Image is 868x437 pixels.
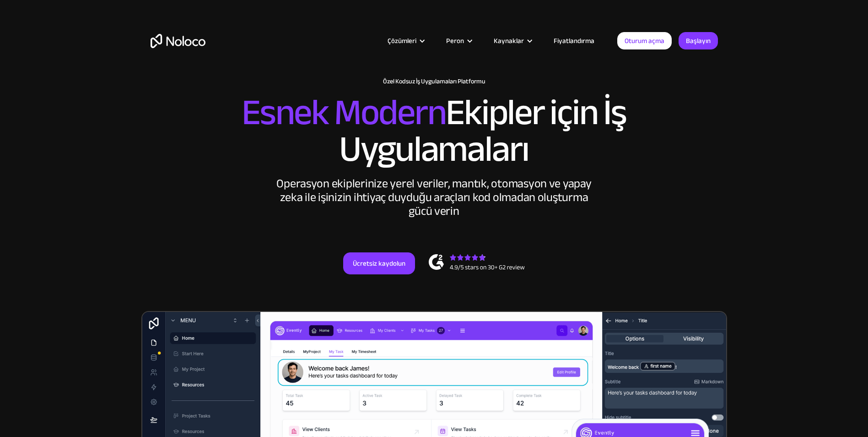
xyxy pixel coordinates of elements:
div: Peron [435,35,482,47]
div: Operasyon ekiplerinize yerel veriler, mantık, otomasyon ve yapay zeka ile işinizin ihtiyaç duyduğ... [274,177,594,218]
a: Ücretsiz kaydolun [343,252,415,274]
div: Kaynaklar [482,35,542,47]
div: Çözümleri [376,35,435,47]
a: Fiyatlandırma [542,35,606,47]
div: Çözümleri [388,35,416,47]
a: ev [151,34,205,48]
h2: Ekipler için İş Uygulamaları [151,94,718,168]
div: Kaynaklar [494,35,524,47]
a: Başlayın [679,32,718,49]
span: Modern [334,78,446,147]
a: Oturum açma [617,32,672,49]
span: Esnek [242,78,329,147]
div: Peron [446,35,464,47]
